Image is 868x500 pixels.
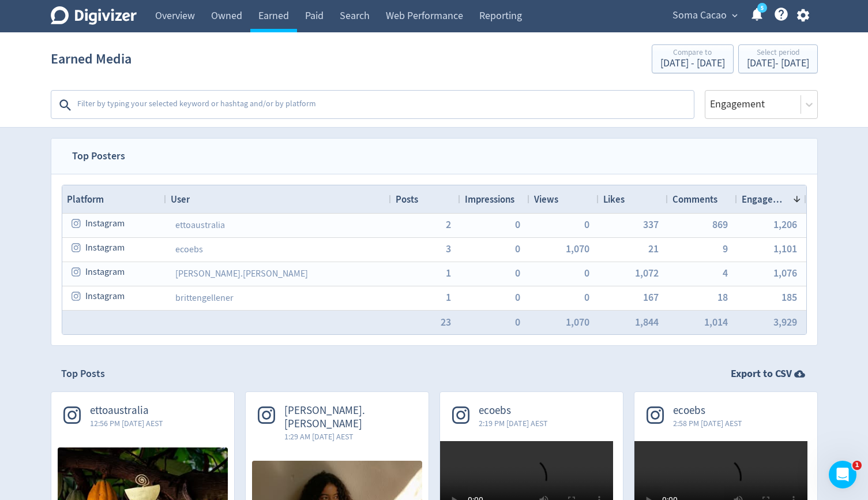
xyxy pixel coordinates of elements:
[171,193,190,206] span: User
[566,317,589,327] button: 1,070
[284,404,416,431] span: [PERSON_NAME].[PERSON_NAME]
[723,268,728,278] button: 4
[175,292,234,304] a: brittengellener
[515,292,520,303] button: 0
[446,268,451,278] button: 1
[72,291,82,301] svg: instagram
[829,461,856,488] iframe: Intercom live chat
[672,193,717,206] span: Comments
[61,367,105,381] h2: Top Posts
[738,44,818,73] button: Select period[DATE]- [DATE]
[284,431,416,442] span: 1:29 AM [DATE] AEST
[566,244,589,254] button: 1,070
[643,292,659,303] button: 167
[515,268,520,278] button: 0
[85,237,125,259] span: Instagram
[852,461,862,470] span: 1
[742,193,788,206] span: Engagement
[515,244,520,254] button: 0
[731,367,792,381] strong: Export to CSV
[660,48,725,58] div: Compare to
[446,244,451,254] button: 3
[723,244,728,254] button: 9
[72,218,82,229] svg: instagram
[673,417,742,429] span: 2:58 PM [DATE] AEST
[90,404,163,417] span: ettoaustralia
[515,219,520,230] button: 0
[717,292,728,303] button: 18
[175,219,225,231] a: ettoaustralia
[660,58,725,69] div: [DATE] - [DATE]
[773,219,797,230] button: 1,206
[479,404,548,417] span: ecoebs
[773,317,797,327] button: 3,929
[635,268,659,278] span: 1,072
[62,139,136,174] span: Top Posters
[652,44,734,73] button: Compare to[DATE] - [DATE]
[515,317,520,327] button: 0
[85,261,125,283] span: Instagram
[175,268,308,279] a: [PERSON_NAME].[PERSON_NAME]
[673,404,742,417] span: ecoebs
[584,268,589,278] button: 0
[51,40,131,77] h1: Earned Media
[465,193,514,206] span: Impressions
[603,193,625,206] span: Likes
[67,193,104,206] span: Platform
[72,242,82,253] svg: instagram
[446,219,451,230] button: 2
[85,212,125,235] span: Instagram
[175,244,203,255] a: ecoebs
[781,292,797,303] button: 185
[747,48,809,58] div: Select period
[72,267,82,277] svg: instagram
[479,417,548,429] span: 2:19 PM [DATE] AEST
[441,317,451,327] button: 23
[396,193,418,206] span: Posts
[584,219,589,230] button: 0
[635,317,659,327] span: 1,844
[584,292,589,303] button: 0
[648,244,659,254] button: 21
[85,285,125,308] span: Instagram
[672,6,727,25] span: Soma Cacao
[643,219,659,230] button: 337
[773,268,797,278] button: 1,076
[730,10,740,21] span: expand_more
[446,292,451,303] button: 1
[760,4,763,12] text: 5
[90,417,163,429] span: 12:56 PM [DATE] AEST
[712,219,728,230] button: 869
[704,317,728,327] button: 1,014
[773,244,797,254] button: 1,101
[534,193,558,206] span: Views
